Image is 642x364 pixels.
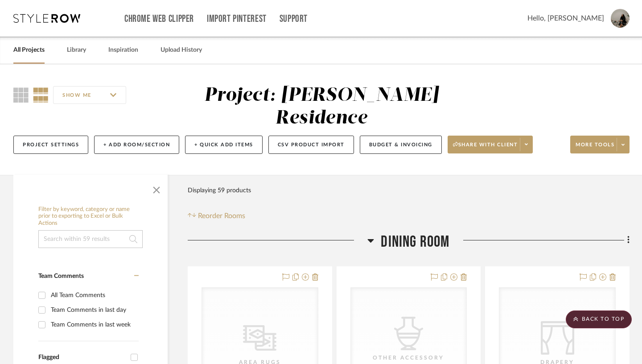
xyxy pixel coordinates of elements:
button: + Quick Add Items [185,136,263,154]
span: More tools [576,141,614,155]
button: + Add Room/Section [94,136,179,154]
a: Library [67,44,86,56]
input: Search within 59 results [38,230,143,248]
span: Hello, [PERSON_NAME] [527,13,604,24]
div: Team Comments in last week [51,318,136,332]
div: Displaying 59 products [188,182,251,199]
button: Share with client [448,136,533,153]
button: Close [148,179,165,197]
button: Project Settings [13,136,88,154]
a: Inspiration [108,44,138,56]
button: More tools [570,136,630,153]
span: Reorder Rooms [198,211,245,221]
h6: Filter by keyword, category or name prior to exporting to Excel or Bulk Actions [38,206,143,227]
span: Dining Room [381,232,449,252]
span: Team Comments [38,273,84,279]
span: Share with client [453,141,518,155]
scroll-to-top-button: BACK TO TOP [566,310,632,328]
div: All Team Comments [51,288,136,302]
a: Import Pinterest [207,15,267,23]
div: Team Comments in last day [51,303,136,317]
img: avatar [611,9,630,28]
a: Chrome Web Clipper [124,15,194,23]
a: Support [280,15,308,23]
div: Project: [PERSON_NAME] Residence [204,86,439,128]
a: Upload History [160,44,202,56]
button: Reorder Rooms [188,211,245,221]
button: CSV Product Import [268,136,354,154]
div: Flagged [38,354,126,361]
button: Budget & Invoicing [360,136,442,154]
a: All Projects [13,44,45,56]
